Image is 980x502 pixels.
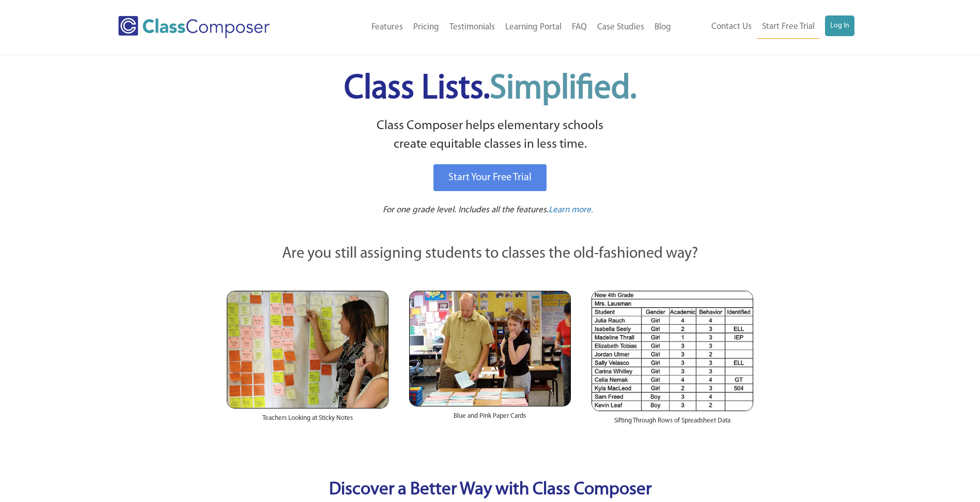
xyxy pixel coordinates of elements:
a: Learn more. [549,204,593,217]
a: Start Free Trial [757,15,820,39]
a: Contact Us [706,15,757,38]
a: Blog [649,16,676,39]
img: Spreadsheets [592,291,753,411]
a: Testimonials [444,16,500,39]
nav: Header Menu [676,15,854,39]
a: Start Your Free Trial [433,164,547,191]
a: Learning Portal [500,16,567,39]
div: Sifting Through Rows of Spreadsheet Data [592,411,753,436]
span: Start Your Free Trial [448,172,532,183]
a: Log In [825,15,854,36]
a: Pricing [408,16,444,39]
span: Simplified. [490,72,636,106]
span: For one grade level. Includes all the features. [383,206,549,214]
div: Blue and Pink Paper Cards [409,406,571,431]
p: Are you still assigning students to classes the old-fashioned way? [227,243,754,265]
img: Blue and Pink Paper Cards [409,291,571,406]
a: Features [366,16,408,39]
img: Teachers Looking at Sticky Notes [227,291,388,409]
nav: Header Menu [312,16,676,39]
a: Case Studies [592,16,649,39]
div: Teachers Looking at Sticky Notes [227,409,388,433]
span: Learn more. [549,206,593,214]
a: FAQ [567,16,592,39]
span: Class Lists. [344,72,636,106]
p: Class Composer helps elementary schools create equitable classes in less time. [225,117,755,154]
img: Class Composer [118,16,270,38]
